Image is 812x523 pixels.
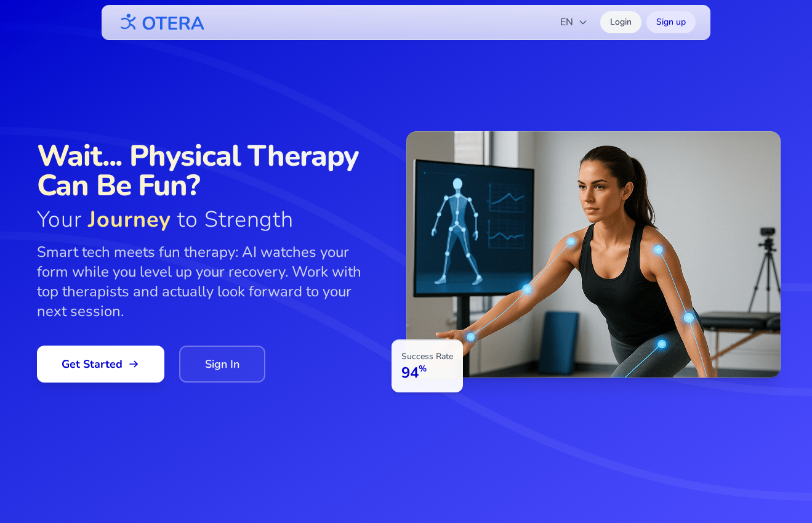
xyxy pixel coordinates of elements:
[560,15,588,30] span: EN
[553,10,595,34] button: EN
[37,208,382,232] span: Your to Strength
[179,346,265,383] a: Sign In
[37,141,382,200] span: Wait... Physical Therapy Can Be Fun?
[88,205,171,235] span: Journey
[600,11,641,33] a: Login
[116,9,205,36] img: OTERA logo
[646,11,696,33] a: Sign up
[62,355,140,373] span: Get Started
[401,351,453,363] p: Success Rate
[37,242,382,321] p: Smart tech meets fun therapy: AI watches your form while you level up your recovery. Work with to...
[401,363,453,383] p: 94
[37,346,164,383] a: Get Started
